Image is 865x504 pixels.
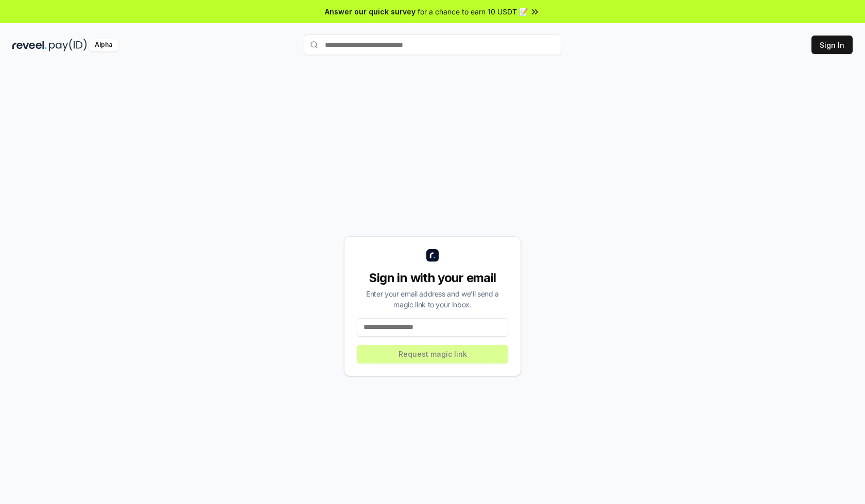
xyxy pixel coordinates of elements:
[12,39,47,51] img: reveel_dark
[357,288,508,310] div: Enter your email address and we’ll send a magic link to your inbox.
[49,39,87,51] img: pay_id
[357,270,508,286] div: Sign in with your email
[811,36,853,54] button: Sign In
[89,39,118,51] div: Alpha
[418,6,528,17] span: for a chance to earn 10 USDT 📝
[325,6,416,17] span: Answer our quick survey
[426,249,439,262] img: logo_small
